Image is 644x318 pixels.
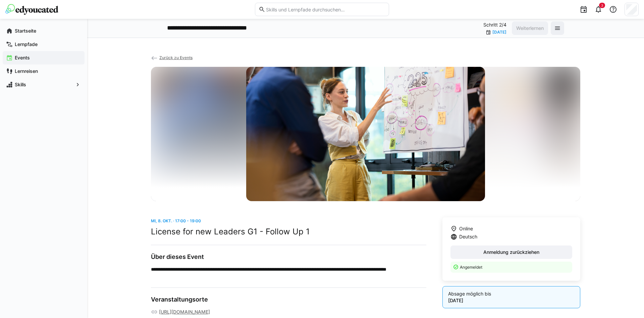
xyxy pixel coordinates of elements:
[483,21,506,28] p: Schritt 2/4
[482,249,540,256] span: Anmeldung zurückziehen
[459,225,473,232] span: Online
[151,218,201,223] span: Mi, 8. Okt. · 17:00 - 19:00
[159,55,193,60] span: Zurück zu Events
[448,297,575,304] p: [DATE]
[265,6,385,12] input: Skills und Lernpfade durchsuchen…
[601,3,603,7] span: 3
[492,30,506,35] div: [DATE]
[151,296,426,303] h3: Veranstaltungsorte
[448,290,575,297] p: Absage möglich bis
[512,21,548,35] button: Weiterlernen
[515,25,545,32] span: Weiterlernen
[159,309,210,315] a: [URL][DOMAIN_NAME]
[151,55,193,60] a: Zurück zu Events
[450,245,572,259] button: Anmeldung zurückziehen
[459,233,477,240] span: Deutsch
[460,264,568,270] p: Angemeldet
[151,227,426,237] h2: License for new Leaders G1 - Follow Up 1
[151,253,426,261] h3: Über dieses Event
